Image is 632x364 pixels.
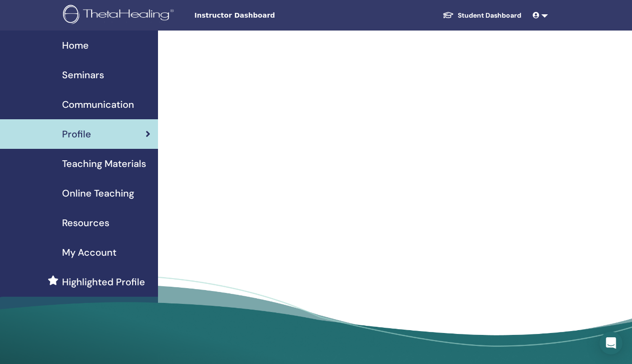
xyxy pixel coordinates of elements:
span: Teaching Materials [62,156,146,171]
span: Home [62,38,89,52]
span: Profile [62,127,91,141]
img: logo.png [63,5,177,26]
span: Communication [62,97,134,112]
span: Instructor Dashboard [194,10,337,21]
span: Highlighted Profile [62,275,145,289]
span: Resources [62,216,109,230]
a: Student Dashboard [435,7,529,24]
span: My Account [62,245,116,260]
div: Open Intercom Messenger [600,332,622,354]
img: graduation-cap-white.svg [442,11,454,19]
span: Seminars [62,68,104,82]
span: Online Teaching [62,186,134,200]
